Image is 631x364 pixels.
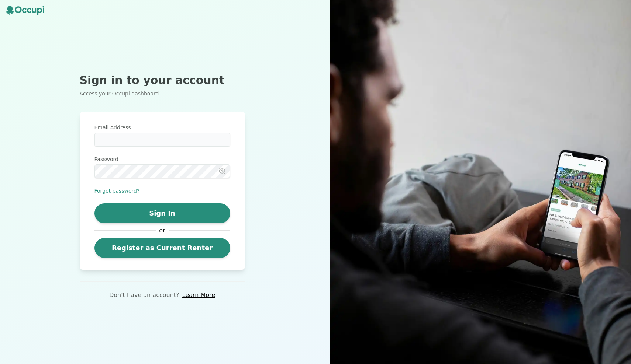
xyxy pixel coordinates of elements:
h2: Sign in to your account [80,74,245,87]
label: Email Address [94,124,230,131]
p: Don't have an account? [109,291,179,300]
a: Register as Current Renter [94,238,230,258]
p: Access your Occupi dashboard [80,90,245,97]
button: Sign In [94,203,230,223]
span: or [156,226,169,235]
label: Password [94,155,230,163]
a: Learn More [182,291,215,300]
button: Forgot password? [94,187,140,195]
